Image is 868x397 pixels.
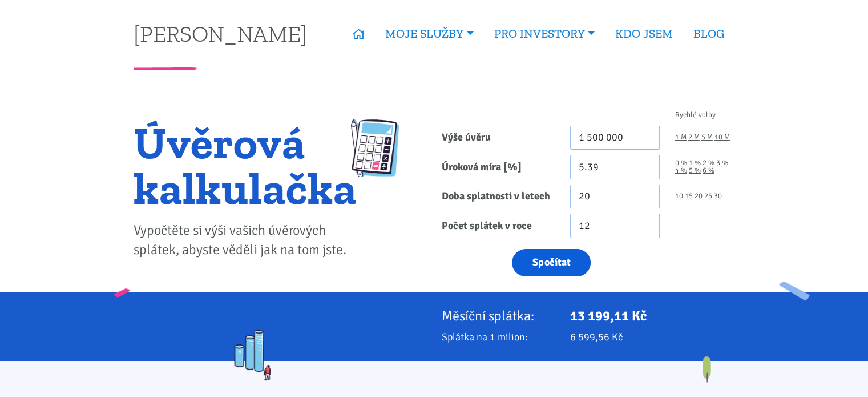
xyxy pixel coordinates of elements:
[134,119,357,211] h1: Úvěrová kalkulačka
[714,193,722,200] a: 30
[570,308,734,324] p: 13 199,11 Kč
[605,21,683,47] a: KDO JSEM
[685,193,693,200] a: 15
[512,249,591,277] button: Spočítat
[375,21,483,47] a: MOJE SLUŽBY
[704,193,712,200] a: 25
[434,214,563,238] label: Počet splátek v roce
[689,167,701,174] a: 5 %
[570,329,734,345] p: 6 599,56 Kč
[675,193,683,200] a: 10
[442,308,555,324] p: Měsíční splátka:
[716,159,728,167] a: 3 %
[695,193,703,200] a: 20
[701,134,713,141] a: 5 M
[442,329,555,345] p: Splátka na 1 milion:
[434,155,563,179] label: Úroková míra [%]
[484,21,605,47] a: PRO INVESTORY
[683,21,734,47] a: BLOG
[675,134,687,141] a: 1 M
[434,126,563,150] label: Výše úvěru
[688,134,700,141] a: 2 M
[675,111,716,119] span: Rychlé volby
[703,159,714,167] a: 2 %
[714,134,730,141] a: 10 M
[689,159,701,167] a: 1 %
[434,185,563,209] label: Doba splatnosti v letech
[134,221,357,260] p: Vypočtěte si výši vašich úvěrových splátek, abyste věděli jak na tom jste.
[675,167,687,174] a: 4 %
[675,159,687,167] a: 0 %
[703,167,714,174] a: 6 %
[134,22,307,45] a: [PERSON_NAME]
